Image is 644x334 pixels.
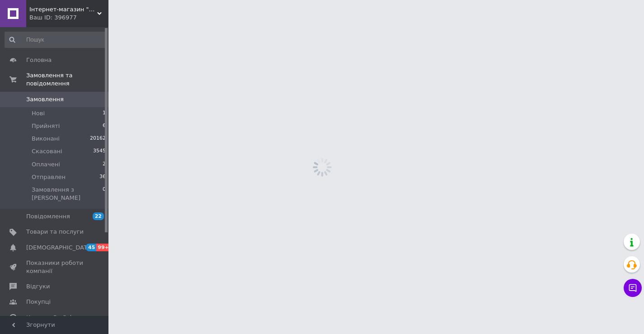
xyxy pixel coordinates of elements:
div: Ваш ID: 396977 [29,14,108,22]
input: Пошук [5,32,107,48]
span: Інтернет-магазин "МадівіС" [29,5,97,14]
span: Відгуки [26,282,50,291]
span: 2 [103,160,106,169]
span: Нові [32,109,45,118]
span: Замовлення [26,95,64,103]
span: Покупці [26,298,51,306]
span: Замовлення та повідомлення [26,71,108,88]
span: 22 [93,212,104,220]
span: Каталог ProSale [26,314,75,322]
span: [DEMOGRAPHIC_DATA] [26,244,93,252]
span: Головна [26,56,52,64]
button: Чат з покупцем [624,279,642,297]
span: Замовлення з [PERSON_NAME] [32,186,103,202]
span: 6 [103,122,106,130]
span: Прийняті [32,122,60,130]
span: 99+ [96,244,111,251]
span: Скасовані [32,147,62,155]
span: 1 [103,109,106,118]
span: Повідомлення [26,212,70,221]
span: 45 [86,244,96,251]
span: Отправлен [32,173,66,181]
span: Показники роботи компанії [26,259,84,275]
span: Товари та послуги [26,228,84,236]
span: 3545 [93,147,106,155]
span: Виконані [32,135,60,143]
span: 36 [99,173,106,181]
span: Оплачені [32,160,60,169]
span: 20162 [90,135,106,143]
span: 0 [103,186,106,202]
